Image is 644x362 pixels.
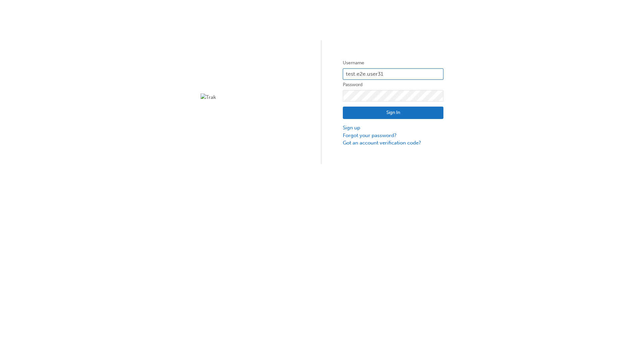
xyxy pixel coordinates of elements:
[343,124,443,132] a: Sign up
[343,81,443,89] label: Password
[343,139,443,147] a: Got an account verification code?
[343,132,443,139] a: Forgot your password?
[201,94,301,101] img: Trak
[343,68,443,80] input: Username
[343,107,443,119] button: Sign In
[343,59,443,67] label: Username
